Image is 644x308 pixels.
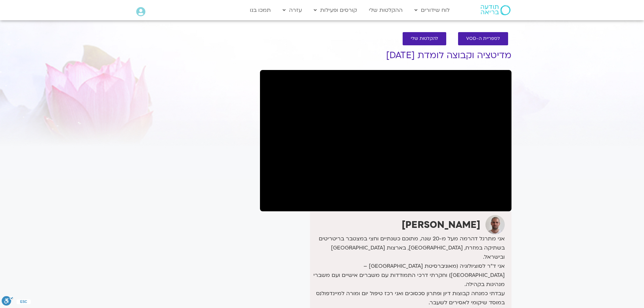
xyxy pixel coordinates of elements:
span: להקלטות שלי [411,36,438,41]
a: קורסים ופעילות [310,4,360,17]
img: תודעה בריאה [481,5,510,15]
span: לספריית ה-VOD [466,36,500,41]
a: ההקלטות שלי [365,4,406,17]
h1: מדיטציה וקבוצה לומדת [DATE] [260,50,511,61]
img: דקל קנטי [485,215,505,234]
a: עזרה [279,4,305,17]
strong: [PERSON_NAME] [402,218,480,231]
a: לוח שידורים [411,4,453,17]
a: להקלטות שלי [403,32,446,45]
a: לספריית ה-VOD [458,32,508,45]
a: תמכו בנו [246,4,274,17]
